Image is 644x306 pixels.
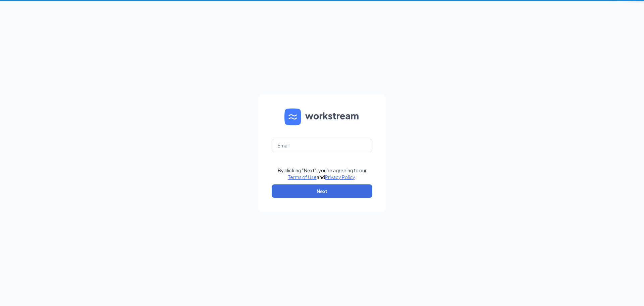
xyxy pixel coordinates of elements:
a: Terms of Use [288,174,317,180]
img: WS logo and Workstream text [284,108,360,125]
div: By clicking "Next", you're agreeing to our and . [278,167,367,180]
a: Privacy Policy [325,174,355,180]
input: Email [272,139,372,152]
button: Next [272,184,372,198]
